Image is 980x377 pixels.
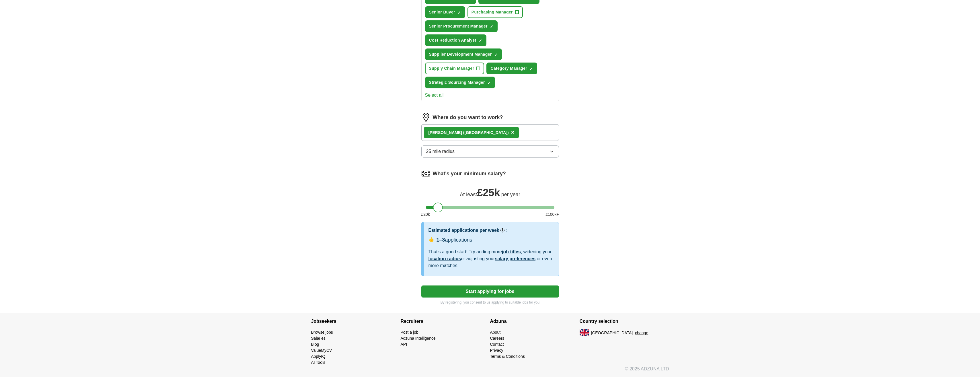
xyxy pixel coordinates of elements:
[580,329,589,336] img: UK flag
[311,360,326,365] a: AI Tools
[311,330,333,335] a: Browse jobs
[425,92,444,99] button: Select all
[428,248,554,269] div: That's a good start! Try adding more , widening your or adjusting your for even more matches.
[428,227,499,234] h3: Estimated applications per week
[429,9,455,15] span: Senior Buyer
[490,65,527,71] span: Category Manager
[511,128,515,137] button: ×
[428,256,461,261] a: location radius
[486,63,537,74] button: Category Manager✓
[494,53,498,57] span: ✓
[425,20,498,32] button: Senior Procurement Manager✓
[529,67,533,71] span: ✓
[463,130,509,135] span: ([GEOGRAPHIC_DATA])
[460,192,477,197] span: At least
[425,34,486,46] button: Cost Reduction Analyst✓
[490,24,493,29] span: ✓
[421,113,430,122] img: location.png
[490,348,503,353] a: Privacy
[437,237,445,243] span: 1–3
[425,63,484,74] button: Supply Chain Manager
[425,6,465,18] button: Senior Buyer✓
[429,65,474,71] span: Supply Chain Manager
[490,354,525,359] a: Terms & Conditions
[437,236,472,244] div: applications
[428,236,434,243] span: 👍
[429,51,492,57] span: Supplier Development Manager
[635,330,648,336] button: change
[426,148,455,155] span: 25 mile radius
[495,256,535,261] a: salary preferences
[487,81,491,85] span: ✓
[433,170,506,178] label: What's your minimum salary?
[477,187,500,199] span: £ 25k
[401,330,418,335] a: Post a job
[490,342,504,347] a: Contact
[479,38,482,43] span: ✓
[506,227,507,234] h3: :
[457,10,461,15] span: ✓
[425,48,502,60] button: Supplier Development Manager✓
[311,336,326,341] a: Salaries
[307,366,674,377] div: © 2025 ADZUNA LTD
[472,9,513,15] span: Purchasing Manager
[428,130,462,135] strong: [PERSON_NAME]
[421,285,559,298] button: Start applying for jobs
[421,169,430,178] img: salary.png
[429,79,485,85] span: Strategic Sourcing Manager
[401,342,407,347] a: API
[433,114,503,121] label: Where do you want to work?
[580,313,669,329] h4: Country selection
[467,6,523,18] button: Purchasing Manager
[425,77,495,88] button: Strategic Sourcing Manager✓
[591,330,633,336] span: [GEOGRAPHIC_DATA]
[421,211,430,217] span: £ 20 k
[311,354,326,359] a: ApplyIQ
[421,300,559,305] p: By registering, you consent to us applying to suitable jobs for you
[501,192,520,197] span: per year
[421,145,559,158] button: 25 mile radius
[490,336,504,341] a: Careers
[429,23,488,29] span: Senior Procurement Manager
[511,129,515,135] span: ×
[502,249,521,254] a: job titles
[429,37,476,43] span: Cost Reduction Analyst
[401,336,436,341] a: Adzuna Intelligence
[311,342,319,347] a: Blog
[311,348,332,353] a: ValueMyCV
[490,330,501,335] a: About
